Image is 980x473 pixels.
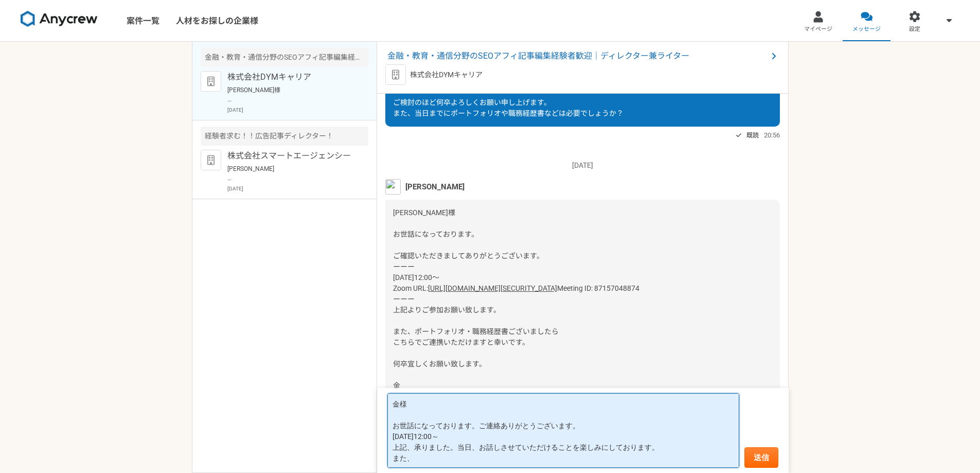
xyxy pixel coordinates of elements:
span: マイページ [804,25,832,33]
p: 株式会社スマートエージェンシー [227,150,354,162]
img: unnamed.png [385,179,401,195]
p: [DATE] [227,106,368,114]
img: 8DqYSo04kwAAAAASUVORK5CYII= [21,11,98,27]
div: 金融・教育・通信分野のSEOアフィ記事編集経験者歓迎｜ディレクター兼ライター [201,48,368,67]
textarea: 金様 お世話になっております。ご連絡ありがとうございます。 [DATE]12:00～ 上記、承りました。当日、お話しさせていただけることを楽しみにしております。 また、 [387,393,739,468]
span: 20:56 [764,130,780,140]
span: 既読 [746,129,759,142]
img: default_org_logo-42cde973f59100197ec2c8e796e4974ac8490bb5b08a0eb061ff975e4574aa76.png [385,64,406,85]
a: [URL][DOMAIN_NAME][SECURITY_DATA] [428,284,557,292]
p: [DATE] [385,160,780,171]
span: メッセージ [852,25,881,33]
p: [PERSON_NAME]様 お世話になっております。 ご確認いただきましてありがとうございます。 ーーー [DATE]12:00～ Zoom URL: [URL][DOMAIN_NAME][S... [227,85,354,104]
span: 設定 [909,25,920,33]
p: [DATE] [227,185,368,192]
img: default_org_logo-42cde973f59100197ec2c8e796e4974ac8490bb5b08a0eb061ff975e4574aa76.png [201,71,221,92]
span: 金融・教育・通信分野のSEOアフィ記事編集経験者歓迎｜ディレクター兼ライター [387,50,768,62]
span: [PERSON_NAME]様 お世話になっております。 ご確認いただきましてありがとうございます。 ーーー [DATE]12:00～ Zoom URL: [393,208,544,292]
p: [PERSON_NAME] お世話になっております。ご連絡ありがとうございます。 下記、ご質問の回答になります。何卒よろしくお願い申し上げます。 ・アフィリエイト記事の執筆経験→あります。 ・w... [227,164,354,183]
p: 株式会社DYMキャリア [410,69,483,80]
div: 経験者求む！！広告記事ディレクター！ [201,127,368,146]
span: [PERSON_NAME] [405,181,465,192]
p: 株式会社DYMキャリア [227,71,354,83]
img: default_org_logo-42cde973f59100197ec2c8e796e4974ac8490bb5b08a0eb061ff975e4574aa76.png [201,150,221,170]
button: 送信 [744,447,778,468]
